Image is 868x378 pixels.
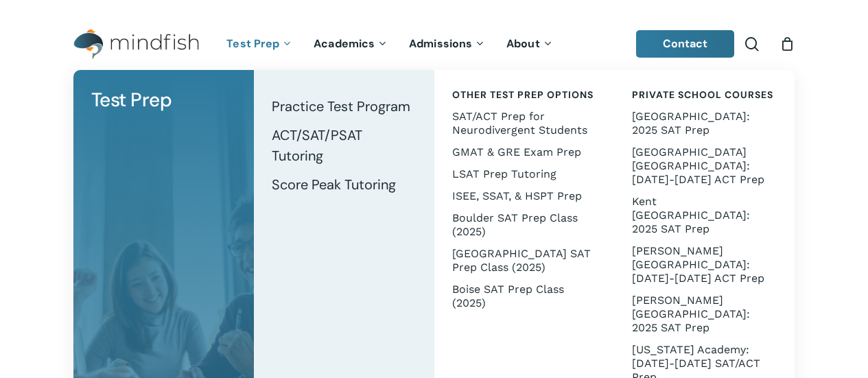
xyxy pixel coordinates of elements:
[216,19,563,70] nav: Main Menu
[628,84,781,106] a: Private School Courses
[87,84,240,117] a: Test Prep
[496,38,564,50] a: About
[632,88,773,101] span: Private School Courses
[779,36,795,51] a: Cart
[448,84,601,106] a: Other Test Prep Options
[216,38,303,50] a: Test Prep
[636,30,735,58] a: Contact
[409,36,472,51] span: Admissions
[314,36,375,51] span: Academics
[55,19,813,70] header: Main Menu
[452,88,594,101] span: Other Test Prep Options
[226,36,279,51] span: Test Prep
[399,38,496,50] a: Admissions
[303,38,399,50] a: Academics
[506,36,540,51] span: About
[91,87,172,113] span: Test Prep
[663,36,708,51] span: Contact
